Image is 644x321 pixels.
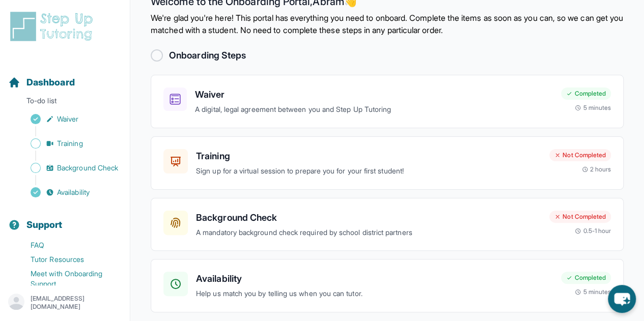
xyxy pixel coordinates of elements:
[195,87,553,102] h3: Waiver
[8,238,130,252] a: FAQ
[169,48,246,63] h2: Onboarding Steps
[8,75,75,90] a: Dashboard
[4,201,126,236] button: Support
[8,294,122,312] button: [EMAIL_ADDRESS][DOMAIN_NAME]
[196,227,541,239] p: A mandatory background check required by school district partners
[8,185,130,199] a: Availability
[582,165,611,173] div: 2 hours
[57,163,118,173] span: Background Check
[196,165,541,177] p: Sign up for a virtual session to prepare you for your first student!
[151,259,624,312] a: AvailabilityHelp us match you by telling us when you can tutor.Completed5 minutes
[575,288,611,296] div: 5 minutes
[8,252,130,267] a: Tutor Resources
[151,75,624,128] a: WaiverA digital, legal agreement between you and Step Up TutoringCompleted5 minutes
[151,198,624,251] a: Background CheckA mandatory background check required by school district partnersNot Completed0.5...
[31,295,122,311] p: [EMAIL_ADDRESS][DOMAIN_NAME]
[8,10,99,43] img: logo
[561,272,611,284] div: Completed
[8,136,130,151] a: Training
[196,211,541,225] h3: Background Check
[196,149,541,163] h3: Training
[151,136,624,190] a: TrainingSign up for a virtual session to prepare you for your first student!Not Completed2 hours
[549,211,611,223] div: Not Completed
[57,187,90,197] span: Availability
[4,96,126,110] p: To-do list
[195,104,553,115] p: A digital, legal agreement between you and Step Up Tutoring
[26,75,75,90] span: Dashboard
[151,12,624,36] p: We're glad you're here! This portal has everything you need to onboard. Complete the items as soo...
[57,114,78,124] span: Waiver
[8,112,130,126] a: Waiver
[575,104,611,112] div: 5 minutes
[57,138,83,149] span: Training
[196,288,553,300] p: Help us match you by telling us when you can tutor.
[4,59,126,94] button: Dashboard
[549,149,611,161] div: Not Completed
[8,161,130,175] a: Background Check
[26,218,63,232] span: Support
[8,267,130,291] a: Meet with Onboarding Support
[196,272,553,286] h3: Availability
[561,87,611,100] div: Completed
[608,285,636,313] button: chat-button
[575,227,611,235] div: 0.5-1 hour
